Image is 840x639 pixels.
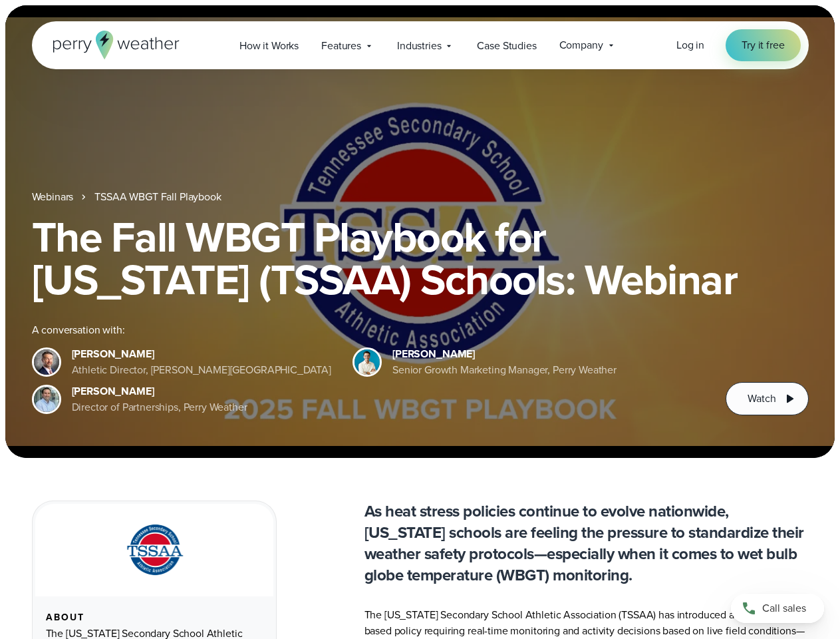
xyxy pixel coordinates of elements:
[228,32,310,59] a: How it Works
[726,29,800,61] a: Try it free
[392,362,617,378] div: Senior Growth Marketing Manager, Perry Weather
[321,38,361,54] span: Features
[46,612,263,623] div: About
[72,399,247,415] div: Director of Partnerships, Perry Weather
[676,37,704,53] span: Log in
[762,600,806,616] span: Call sales
[94,189,221,205] a: TSSAA WBGT Fall Playbook
[354,349,380,375] img: Spencer Patton, Perry Weather
[32,216,809,301] h1: The Fall WBGT Playbook for [US_STATE] (TSSAA) Schools: Webinar
[72,383,247,399] div: [PERSON_NAME]
[676,37,704,53] a: Log in
[34,387,59,412] img: Jeff Wood
[32,189,809,205] nav: Breadcrumb
[726,382,808,415] button: Watch
[559,37,603,53] span: Company
[748,391,775,407] span: Watch
[392,346,617,362] div: [PERSON_NAME]
[34,349,59,375] img: Brian Wyatt
[32,189,74,205] a: Webinars
[731,594,824,623] a: Call sales
[72,346,332,362] div: [PERSON_NAME]
[239,38,299,54] span: How it Works
[466,32,547,59] a: Case Studies
[477,38,536,54] span: Case Studies
[72,362,332,378] div: Athletic Director, [PERSON_NAME][GEOGRAPHIC_DATA]
[742,37,784,53] span: Try it free
[110,520,199,580] img: TSSAA-Tennessee-Secondary-School-Athletic-Association.svg
[397,38,441,54] span: Industries
[364,501,809,586] p: As heat stress policies continue to evolve nationwide, [US_STATE] schools are feeling the pressur...
[32,322,705,338] div: A conversation with:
